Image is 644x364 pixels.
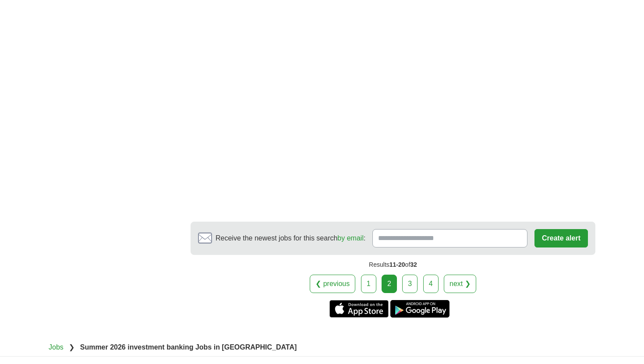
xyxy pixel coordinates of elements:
[49,343,64,351] a: Jobs
[402,275,418,293] a: 3
[69,343,74,351] span: ❯
[444,275,476,293] a: next ❯
[390,300,449,318] a: Get the Android app
[310,275,355,293] a: ❮ previous
[191,255,595,275] div: Results of
[534,229,588,247] button: Create alert
[329,300,389,318] a: Get the iPhone app
[423,275,439,293] a: 4
[216,233,365,244] span: Receive the newest jobs for this search :
[382,275,397,293] div: 2
[410,261,417,268] span: 32
[389,261,405,268] span: 11-20
[80,343,297,351] strong: Summer 2026 investment banking Jobs in [GEOGRAPHIC_DATA]
[361,275,376,293] a: 1
[337,234,364,242] a: by email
